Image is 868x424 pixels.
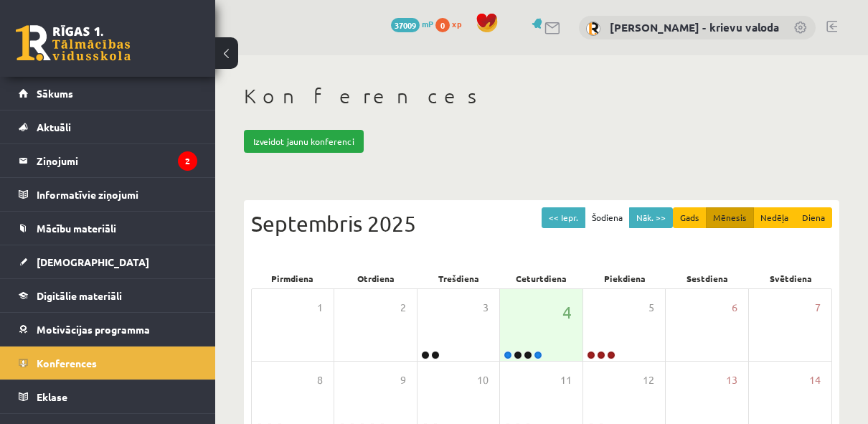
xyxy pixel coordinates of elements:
[753,207,796,228] button: Nedēļa
[391,18,433,29] a: 37009 mP
[500,268,583,288] div: Ceturtdiena
[809,372,821,388] span: 14
[648,300,654,316] span: 5
[178,151,197,171] i: 2
[815,300,821,316] span: 7
[16,25,131,61] a: Rīgas 1. Tālmācības vidusskola
[749,268,832,288] div: Svētdiena
[586,22,600,36] img: Ludmila Ziediņa - krievu valoda
[673,207,707,228] button: Gads
[244,84,839,108] h1: Konferences
[585,207,630,228] button: Šodiena
[251,268,334,288] div: Pirmdiena
[19,77,197,110] a: Sākums
[19,347,197,380] a: Konferences
[37,357,97,369] span: Konferences
[251,207,832,240] div: Septembris 2025
[583,268,666,288] div: Piekdiena
[435,18,468,29] a: 0 xp
[37,390,67,403] span: Eklase
[317,300,323,316] span: 1
[732,300,737,316] span: 6
[422,18,433,29] span: mP
[542,207,585,228] button: << Iepr.
[562,300,572,324] span: 4
[37,87,73,100] span: Sākums
[795,207,832,228] button: Diena
[37,255,149,268] span: [DEMOGRAPHIC_DATA]
[643,372,654,388] span: 12
[317,372,323,388] span: 8
[37,222,116,235] span: Mācību materiāli
[726,372,737,388] span: 13
[629,207,673,228] button: Nāk. >>
[666,268,750,288] div: Sestdiena
[435,18,450,32] span: 0
[244,130,364,153] a: Izveidot jaunu konferenci
[334,268,418,288] div: Otrdiena
[400,372,406,388] span: 9
[37,121,71,133] span: Aktuāli
[19,144,197,177] a: Ziņojumi2
[417,268,500,288] div: Trešdiena
[37,289,122,302] span: Digitālie materiāli
[477,372,489,388] span: 10
[19,245,197,278] a: [DEMOGRAPHIC_DATA]
[400,300,406,316] span: 2
[391,18,420,32] span: 37009
[19,380,197,413] a: Eklase
[560,372,572,388] span: 11
[19,110,197,143] a: Aktuāli
[706,207,754,228] button: Mēnesis
[19,313,197,346] a: Motivācijas programma
[19,279,197,312] a: Digitālie materiāli
[37,323,150,336] span: Motivācijas programma
[19,178,197,211] a: Informatīvie ziņojumi
[19,212,197,245] a: Mācību materiāli
[37,178,197,211] legend: Informatīvie ziņojumi
[610,20,779,34] a: [PERSON_NAME] - krievu valoda
[483,300,489,316] span: 3
[37,144,197,177] legend: Ziņojumi
[452,18,461,29] span: xp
